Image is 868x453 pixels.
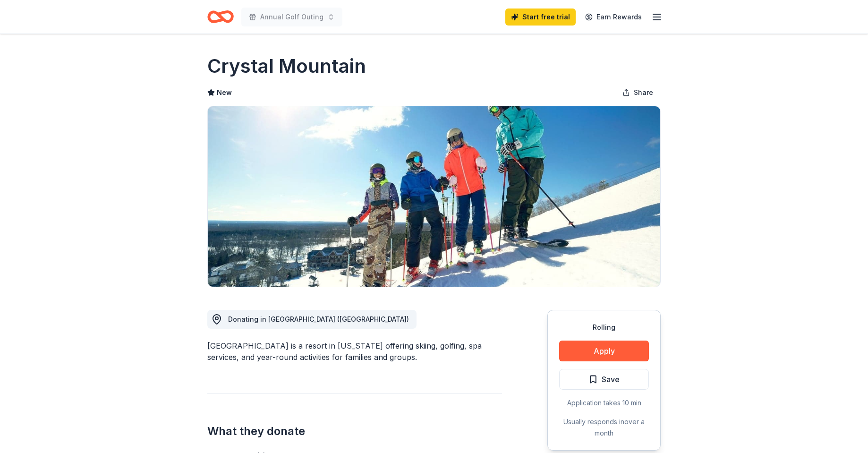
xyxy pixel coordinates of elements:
a: Home [207,6,234,28]
span: Annual Golf Outing [260,11,323,23]
button: Annual Golf Outing [241,8,342,26]
img: Image for Crystal Mountain [208,106,660,287]
div: Application takes 10 min [559,397,649,409]
h1: Crystal Mountain [207,53,366,79]
div: Usually responds in over a month [559,416,649,439]
button: Save [559,369,649,390]
span: Share [634,87,653,98]
h2: What they donate [207,424,502,439]
span: Save [602,373,620,385]
div: Rolling [559,322,649,333]
span: Donating in [GEOGRAPHIC_DATA] ([GEOGRAPHIC_DATA]) [228,315,409,323]
button: Share [615,83,661,102]
a: Earn Rewards [579,9,647,26]
a: Start free trial [505,9,576,26]
div: [GEOGRAPHIC_DATA] is a resort in [US_STATE] offering skiing, golfing, spa services, and year-roun... [207,340,502,363]
span: New [217,87,232,98]
button: Apply [559,341,649,361]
